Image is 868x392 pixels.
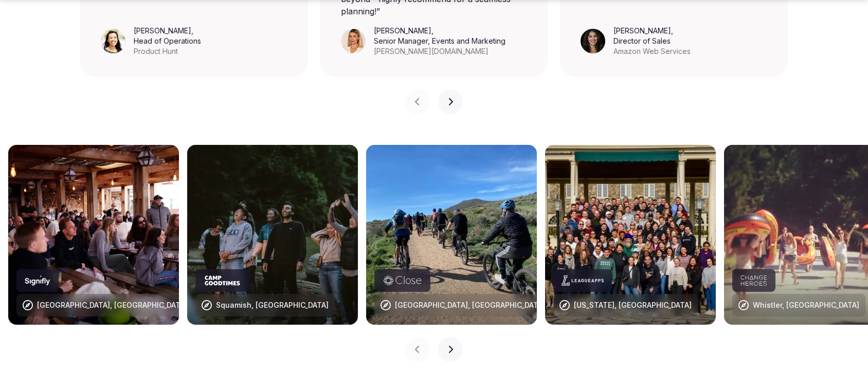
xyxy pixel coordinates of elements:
[613,26,671,35] cite: [PERSON_NAME]
[101,29,125,53] img: Leeann Trang
[134,26,191,35] cite: [PERSON_NAME]
[395,300,545,310] div: [GEOGRAPHIC_DATA], [GEOGRAPHIC_DATA]
[25,275,50,286] svg: Signify company logo
[753,300,859,310] div: Whistler, [GEOGRAPHIC_DATA]
[37,300,187,310] div: [GEOGRAPHIC_DATA], [GEOGRAPHIC_DATA]
[613,26,691,57] figcaption: ,
[562,275,604,286] svg: LeagueApps company logo
[8,145,179,325] img: Alentejo, Portugal
[374,26,505,57] figcaption: ,
[366,145,537,325] img: Lombardy, Italy
[545,145,716,325] img: New York, USA
[216,300,329,310] div: Squamish, [GEOGRAPHIC_DATA]
[187,145,358,325] img: Squamish, Canada
[134,46,201,57] div: Product Hunt
[374,26,431,35] cite: [PERSON_NAME]
[613,36,691,46] div: Director of Sales
[374,46,505,57] div: [PERSON_NAME][DOMAIN_NAME]
[341,29,366,53] img: Triana Jewell-Lujan
[581,29,605,53] img: Sonia Singh
[574,300,692,310] div: [US_STATE], [GEOGRAPHIC_DATA]
[374,36,505,46] div: Senior Manager, Events and Marketing
[134,36,201,46] div: Head of Operations
[613,46,691,57] div: Amazon Web Services
[134,26,201,57] figcaption: ,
